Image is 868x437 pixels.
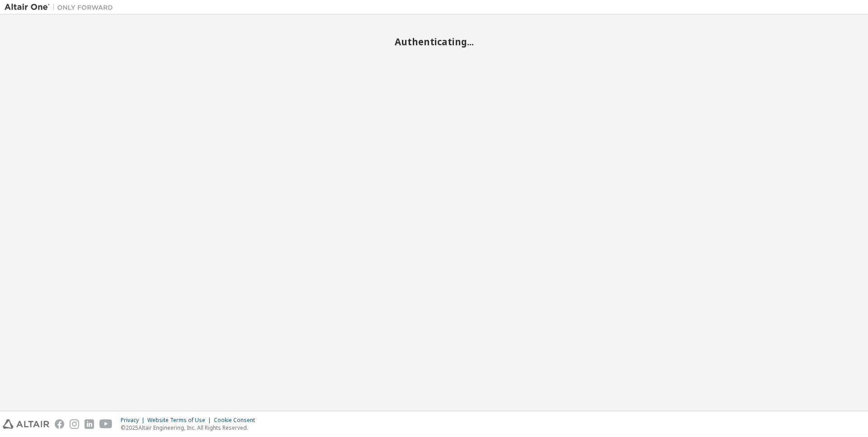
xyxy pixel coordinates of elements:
[147,417,214,424] div: Website Terms of Use
[70,419,79,429] img: instagram.svg
[55,419,64,429] img: facebook.svg
[85,419,94,429] img: linkedin.svg
[121,417,147,424] div: Privacy
[3,419,49,429] img: altair_logo.svg
[121,424,260,432] p: © 2025 Altair Engineering, Inc. All Rights Reserved.
[214,417,260,424] div: Cookie Consent
[5,3,118,12] img: Altair One
[99,419,113,429] img: youtube.svg
[5,36,863,48] h2: Authenticating...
